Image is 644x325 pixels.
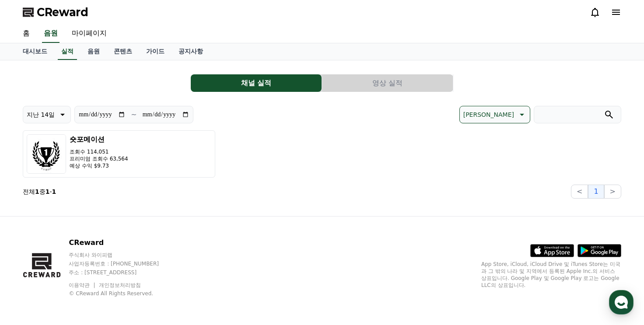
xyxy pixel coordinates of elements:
[23,5,88,19] a: CReward
[27,108,55,121] p: 지난 14일
[459,106,530,123] button: [PERSON_NAME]
[588,185,604,199] button: 1
[27,134,66,174] img: 숏포메이션
[16,43,54,60] a: 대시보드
[58,43,77,60] a: 실적
[191,74,322,92] button: 채널 실적
[107,43,139,60] a: 콘텐츠
[23,187,56,196] p: 전체 중 -
[322,74,453,92] a: 영상 실적
[35,188,39,195] strong: 1
[481,261,621,289] p: App Store, iCloud, iCloud Drive 및 iTunes Store는 미국과 그 밖의 나라 및 지역에서 등록된 Apple Inc.의 서비스 상표입니다. Goo...
[16,24,37,43] a: 홈
[69,282,96,288] a: 이용약관
[65,24,114,43] a: 마이페이지
[69,269,175,276] p: 주소 : [STREET_ADDRESS]
[42,24,59,43] a: 음원
[70,155,128,162] p: 프리미엄 조회수 63,564
[131,109,136,120] p: ~
[69,238,175,248] p: CReward
[45,188,50,195] strong: 1
[23,106,71,123] button: 지난 14일
[571,185,588,199] button: <
[139,43,171,60] a: 가이드
[23,130,215,178] button: 숏포메이션 조회수 114,051 프리미엄 조회수 63,564 예상 수익 $9.73
[463,108,514,121] p: [PERSON_NAME]
[80,43,107,60] a: 음원
[70,148,128,155] p: 조회수 114,051
[70,162,128,169] p: 예상 수익 $9.73
[604,185,621,199] button: >
[37,5,88,19] span: CReward
[69,252,175,259] p: 주식회사 와이피랩
[69,290,175,297] p: © CReward All Rights Reserved.
[171,43,210,60] a: 공지사항
[322,74,453,92] button: 영상 실적
[99,282,141,288] a: 개인정보처리방침
[52,188,56,195] strong: 1
[70,134,128,145] h3: 숏포메이션
[69,260,175,267] p: 사업자등록번호 : [PHONE_NUMBER]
